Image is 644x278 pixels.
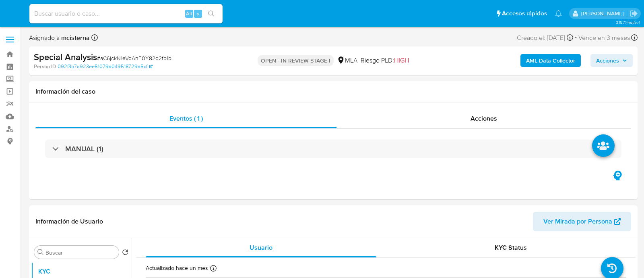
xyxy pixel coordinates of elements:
[533,212,631,231] button: Ver Mirada por Persona
[45,140,621,158] div: MANUAL (1)
[495,243,527,252] span: KYC Status
[29,33,90,42] span: Asignado a
[526,54,575,67] b: AML Data Collector
[630,9,638,18] a: Salir
[29,8,223,19] input: Buscar usuario o caso...
[58,63,153,70] a: 092f3b7a923ee51079a049518729a5cf
[471,114,497,123] span: Acciones
[45,249,116,256] input: Buscar
[520,54,581,67] button: AML Data Collector
[337,56,357,65] div: MLA
[122,249,128,258] button: Volver al orden por defecto
[34,63,56,70] b: Person ID
[361,56,409,65] span: Riesgo PLD:
[146,264,208,272] p: Actualizado hace un mes
[555,10,562,17] a: Notificaciones
[502,9,547,18] span: Accesos rápidos
[169,114,203,123] span: Eventos ( 1 )
[60,33,90,42] b: mcisterna
[590,54,633,67] button: Acciones
[34,50,97,63] b: Special Analysis
[35,88,631,96] h1: Información del caso
[581,10,627,17] p: milagros.cisterna@mercadolibre.com
[250,243,272,252] span: Usuario
[596,54,619,67] span: Acciones
[258,55,334,66] p: OPEN - IN REVIEW STAGE I
[517,32,573,43] div: Creado el: [DATE]
[65,144,103,153] h3: MANUAL (1)
[203,8,219,19] button: search-icon
[394,56,409,65] span: HIGH
[197,10,199,17] span: s
[575,32,577,43] span: -
[97,54,171,62] span: # aC6jckN1eVqAnF0Y82q2fp1b
[543,212,612,231] span: Ver Mirada por Persona
[578,33,630,42] span: Vence en 3 meses
[35,217,103,226] h1: Información de Usuario
[186,10,192,17] span: Alt
[37,249,44,255] button: Buscar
